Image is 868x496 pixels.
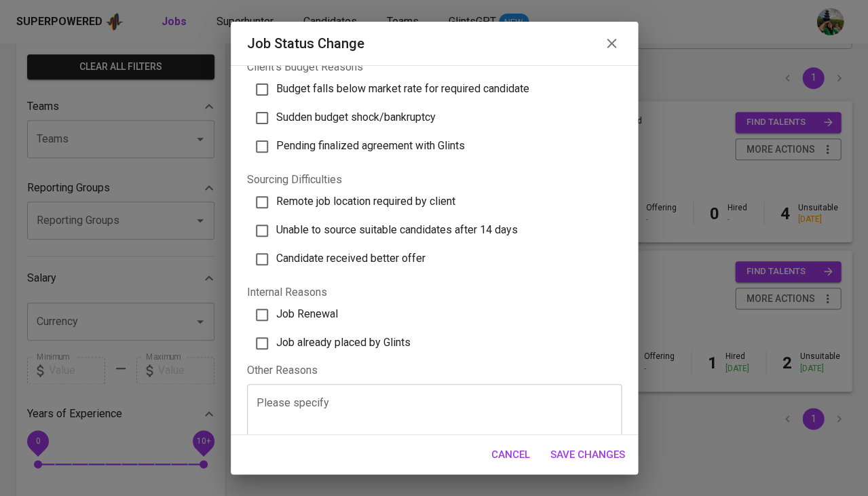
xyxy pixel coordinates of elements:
p: Client's Budget Reasons [247,59,622,75]
button: Cancel [484,440,537,469]
span: Sudden budget shock/bankruptcy [276,111,436,123]
h6: Job status change [247,33,364,54]
button: Save Changes [543,440,633,469]
span: Candidate received better offer [276,252,426,265]
span: Job Renewal [276,307,338,320]
span: Save Changes [550,446,625,463]
span: Budget falls below market rate for required candidate [276,82,529,95]
span: Pending finalized agreement with Glints [276,139,465,152]
span: Remote job location required by client [276,195,455,208]
div: Other Reasons [247,363,622,379]
span: Cancel [491,446,530,463]
span: Unable to source suitable candidates after 14 days [276,223,518,236]
p: Sourcing Difficulties [247,172,622,188]
span: Job already placed by Glints [276,336,411,349]
p: Internal Reasons [247,284,622,301]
